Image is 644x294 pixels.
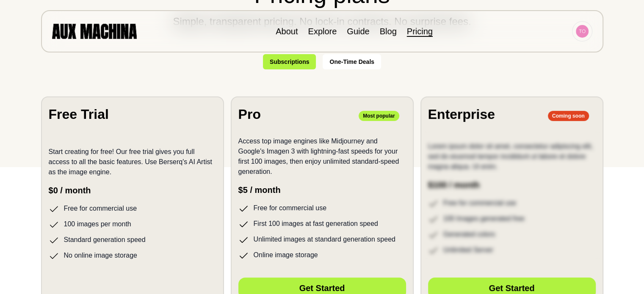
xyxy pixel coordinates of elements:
[238,136,406,177] p: Access top image engines like Midjourney and Google's Imagen 3 with lightning-fast speeds for you...
[49,104,109,124] h2: Free Trial
[238,250,406,261] li: Online image storage
[576,25,589,38] img: Avatar
[49,184,216,197] p: $0 / month
[380,27,397,36] a: Blog
[308,27,337,36] a: Explore
[238,184,406,196] p: $5 / month
[49,203,216,214] li: Free for commercial use
[276,27,298,36] a: About
[49,250,216,261] li: No online image storage
[238,219,406,229] li: First 100 images at fast generation speed
[548,111,589,121] p: Coming soon
[263,54,316,69] button: Subscriptions
[359,111,399,121] p: Most popular
[323,54,381,69] button: One-Time Deals
[347,27,369,36] a: Guide
[52,24,137,38] img: AUX MACHINA
[49,147,216,177] p: Start creating for free! Our free trial gives you full access to all the basic features. Use Bers...
[238,203,406,214] li: Free for commercial use
[238,104,261,124] h2: Pro
[407,27,433,36] a: Pricing
[238,234,406,245] li: Unlimited images at standard generation speed
[49,219,216,230] li: 100 images per month
[428,104,495,124] h2: Enterprise
[49,235,216,245] li: Standard generation speed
